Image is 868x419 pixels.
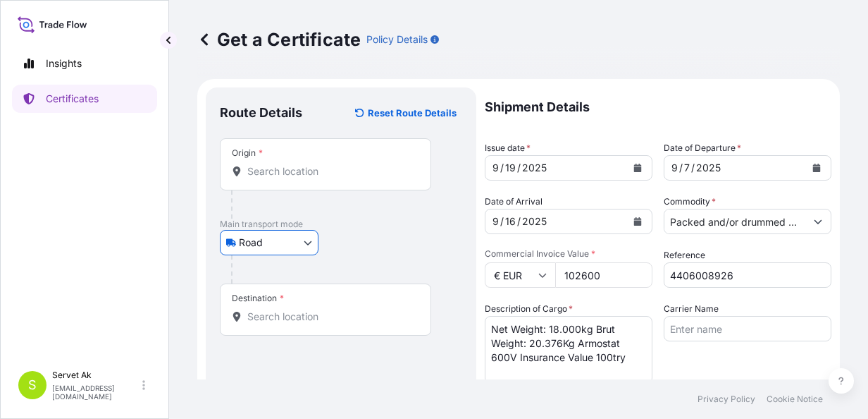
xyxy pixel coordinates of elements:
span: Date of Departure [664,141,741,155]
a: Certificates [12,85,157,113]
button: Calendar [805,157,828,179]
p: Main transport mode [220,219,462,230]
div: month, [670,159,679,176]
a: Insights [12,49,157,78]
button: Calendar [626,210,649,233]
p: Shipment Details [485,87,831,127]
input: Origin [247,164,414,178]
label: Commodity [664,195,716,209]
input: Type to search commodity [664,209,805,234]
div: month, [491,159,500,176]
div: day, [683,159,691,176]
input: Enter amount [555,262,652,288]
button: Show suggestions [805,209,831,234]
span: S [28,378,37,392]
div: / [679,159,683,176]
span: Commercial Invoice Value [485,248,652,260]
label: Description of Cargo [485,302,573,316]
div: / [517,213,521,230]
input: Enter name [664,316,831,341]
div: Origin [232,147,263,159]
a: Cookie Notice [767,394,823,405]
button: Reset Route Details [348,102,462,124]
p: Insights [46,56,82,71]
div: Destination [232,293,284,304]
label: Reference [664,248,705,262]
button: Calendar [626,157,649,179]
span: Issue date [485,141,531,155]
p: [EMAIL_ADDRESS][DOMAIN_NAME] [52,384,139,401]
p: Reset Route Details [368,106,457,120]
div: / [517,159,521,176]
p: Servet Ak [52,370,139,381]
div: month, [491,213,500,230]
input: Destination [247,310,414,324]
div: day, [504,213,517,230]
button: Select transport [220,230,318,255]
input: Enter booking reference [664,262,831,288]
div: year, [521,159,548,176]
div: year, [695,159,722,176]
div: / [500,159,504,176]
p: Route Details [220,104,302,121]
div: day, [504,159,517,176]
span: Road [239,236,263,250]
p: Certificates [46,92,99,106]
span: Date of Arrival [485,195,542,209]
a: Privacy Policy [697,394,755,405]
div: year, [521,213,548,230]
p: Policy Details [366,32,428,47]
div: / [691,159,695,176]
div: / [500,213,504,230]
p: Get a Certificate [197,28,361,51]
label: Carrier Name [664,302,719,316]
